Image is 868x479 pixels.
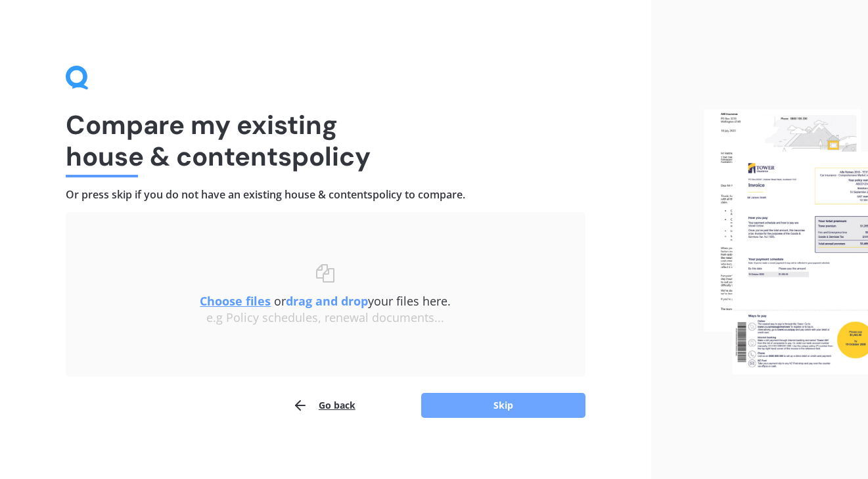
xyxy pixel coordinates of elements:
h4: Or press skip if you do not have an existing house & contents policy to compare. [66,188,585,202]
img: files.webp [704,109,868,375]
button: Skip [421,393,585,418]
b: drag and drop [286,293,368,309]
u: Choose files [200,293,271,309]
span: or your files here. [200,293,451,309]
div: e.g Policy schedules, renewal documents... [92,311,559,325]
h1: Compare my existing house & contents policy [66,109,585,172]
button: Go back [292,392,355,419]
